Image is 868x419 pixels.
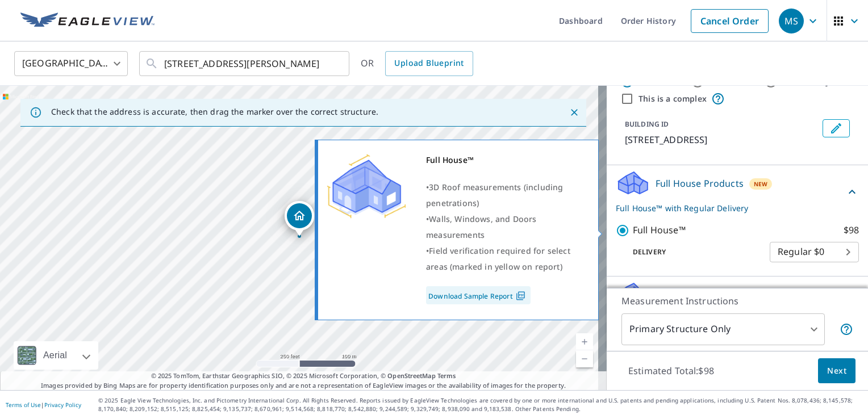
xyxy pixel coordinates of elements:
div: Roof ProductsNew [616,281,859,313]
img: Pdf Icon [513,291,528,301]
p: © 2025 Eagle View Technologies, Inc. and Pictometry International Corp. All Rights Reserved. Repo... [98,396,862,413]
div: Dropped pin, building 1, Residential property, 152 Leighton Dr Leesburg, GA 31763 [285,201,314,236]
div: Aerial [14,341,98,370]
div: OR [361,51,473,76]
a: Current Level 17, Zoom In [576,333,593,350]
span: Field verification required for select areas (marked in yellow on report) [426,245,570,272]
div: [GEOGRAPHIC_DATA] [14,48,128,79]
p: Full House™ [633,223,686,237]
img: EV Logo [20,12,155,30]
p: Full House Products [656,177,744,190]
p: Estimated Total: $98 [619,358,723,383]
a: Terms of Use [6,401,41,409]
span: Next [827,364,846,378]
div: Aerial [40,341,70,370]
div: Full House™ [426,152,584,168]
span: Walls, Windows, and Doors measurements [426,213,536,240]
span: New [754,179,768,188]
a: OpenStreetMap [387,371,435,380]
button: Edit building 1 [823,119,850,137]
a: Current Level 17, Zoom Out [576,350,593,367]
div: • [426,179,584,211]
span: 3D Roof measurements (including penetrations) [426,182,563,208]
span: Upload Blueprint [394,56,464,70]
div: MS [779,9,804,33]
p: | [6,401,81,408]
span: © 2025 TomTom, Earthstar Geographics SIO, © 2025 Microsoft Corporation, © [151,371,456,381]
p: [STREET_ADDRESS] [625,133,818,146]
a: Terms [437,371,456,380]
a: Download Sample Report [426,286,531,304]
p: Check that the address is accurate, then drag the marker over the correct structure. [51,107,378,117]
div: • [426,211,584,243]
div: Primary Structure Only [621,313,825,345]
p: Measurement Instructions [621,294,853,308]
div: Regular $0 [770,236,859,268]
label: This is a complex [639,93,707,104]
img: Premium [327,152,406,220]
p: $98 [844,223,859,237]
p: Full House™ with Regular Delivery [616,202,845,214]
a: Cancel Order [691,9,769,33]
div: Full House ProductsNewFull House™ with Regular Delivery [616,170,859,214]
a: Upload Blueprint [385,51,473,76]
button: Close [567,105,582,120]
a: Privacy Policy [44,401,81,409]
span: Your report will include only the primary structure on the property. For example, a detached gara... [840,322,853,336]
p: Delivery [616,247,770,257]
input: Search by address or latitude-longitude [164,48,326,79]
div: • [426,243,584,275]
p: BUILDING ID [625,119,669,129]
button: Next [818,358,856,384]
